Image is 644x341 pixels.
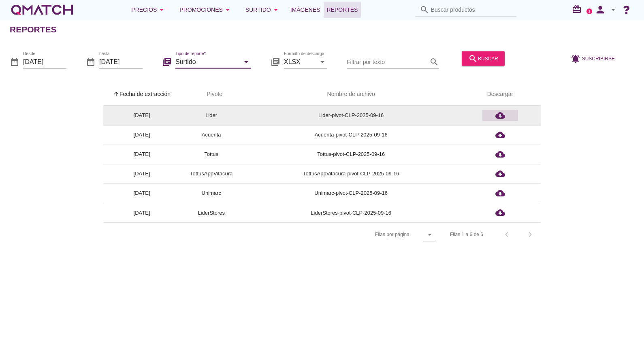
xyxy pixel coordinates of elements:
[572,4,585,14] i: redeem
[86,57,96,66] i: date_range
[318,57,327,66] i: arrow_drop_down
[242,164,460,183] td: TottusAppVitacura-pivot-CLP-2025-09-16
[571,53,582,63] i: notifications_active
[103,125,180,145] td: [DATE]
[586,9,592,14] a: 2
[10,57,19,66] i: date_range
[347,55,428,68] input: Filtrar por texto
[429,57,439,66] i: search
[242,125,460,145] td: Acuenta-pivot-CLP-2025-09-16
[103,145,180,164] td: [DATE]
[99,55,143,68] input: hasta
[589,9,591,13] text: 2
[10,23,57,36] h2: Reportes
[23,55,66,68] input: Desde
[103,203,180,222] td: [DATE]
[462,51,505,66] button: buscar
[103,183,180,203] td: [DATE]
[495,169,505,179] i: cloud_download
[495,188,505,198] i: cloud_download
[175,55,240,68] input: Tipo de reporte*
[425,230,435,239] i: arrow_drop_down
[157,5,166,15] i: arrow_drop_down
[420,5,429,15] i: search
[592,4,608,15] i: person
[242,145,460,164] td: Tottus-pivot-CLP-2025-09-16
[327,5,358,15] span: Reportes
[103,83,180,106] th: Fecha de extracción: Sorted ascending. Activate to sort descending.
[180,83,242,106] th: Pivote: Not sorted. Activate to sort ascending.
[103,106,180,125] td: [DATE]
[113,91,119,97] i: arrow_upward
[290,5,320,15] span: Imágenes
[271,57,280,66] i: library_books
[564,51,621,66] button: Suscribirse
[173,2,239,18] button: Promociones
[468,53,498,63] div: buscar
[431,3,512,16] input: Buscar productos
[162,57,172,66] i: library_books
[450,231,483,238] div: Filas 1 a 6 de 6
[242,106,460,125] td: Lider-pivot-CLP-2025-09-16
[223,5,232,15] i: arrow_drop_down
[460,83,541,106] th: Descargar: Not sorted.
[495,130,505,140] i: cloud_download
[495,149,505,159] i: cloud_download
[271,5,281,15] i: arrow_drop_down
[495,111,505,120] i: cloud_download
[103,164,180,183] td: [DATE]
[284,55,316,68] input: Formato de descarga
[180,106,242,125] td: Lider
[10,2,75,18] a: white-qmatch-logo
[245,5,281,15] div: Surtido
[468,53,478,63] i: search
[324,2,361,18] a: Reportes
[180,125,242,145] td: Acuenta
[242,203,460,222] td: LiderStores-pivot-CLP-2025-09-16
[242,183,460,203] td: Unimarc-pivot-CLP-2025-09-16
[582,55,615,62] span: Suscribirse
[180,203,242,222] td: LiderStores
[608,5,618,15] i: arrow_drop_down
[179,5,232,15] div: Promociones
[131,5,166,15] div: Precios
[125,2,173,18] button: Precios
[180,145,242,164] td: Tottus
[241,57,251,66] i: arrow_drop_down
[294,223,435,246] div: Filas por página
[495,208,505,217] i: cloud_download
[180,183,242,203] td: Unimarc
[287,2,324,18] a: Imágenes
[180,164,242,183] td: TottusAppVitacura
[239,2,287,18] button: Surtido
[242,83,460,106] th: Nombre de archivo: Not sorted.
